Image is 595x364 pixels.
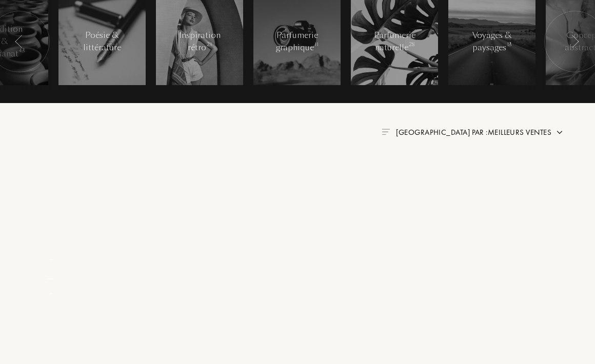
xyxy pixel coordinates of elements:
[19,285,82,296] div: _
[470,29,514,54] div: Voyages & paysages
[15,35,23,48] img: arr_left.svg
[19,251,82,262] div: _
[207,41,212,48] span: 21
[275,29,319,54] div: Parfumerie graphique
[409,41,414,48] span: 28
[314,41,319,48] span: 11
[19,264,82,284] div: _
[571,35,579,48] img: arr_left.svg
[178,29,222,54] div: Inspiration rétro
[373,29,417,54] div: Parfumerie naturelle
[81,29,124,54] div: Poésie & littérature
[382,129,390,135] img: filter_by.png
[556,128,564,136] img: arrow.png
[507,41,512,48] span: 13
[396,127,551,137] span: [GEOGRAPHIC_DATA] par : Meilleurs ventes
[22,168,78,224] img: pf_empty.png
